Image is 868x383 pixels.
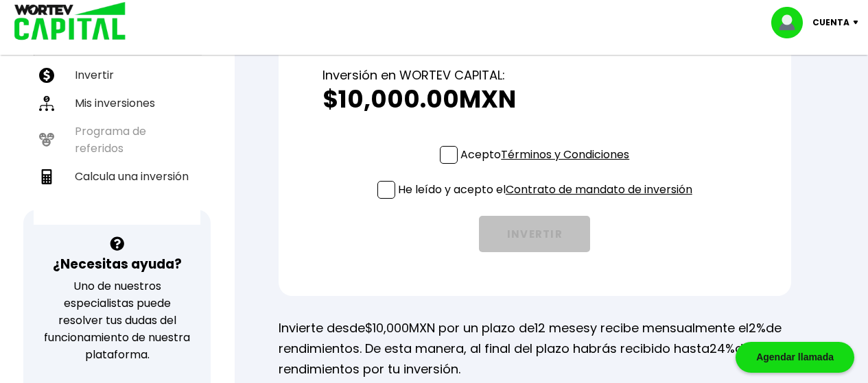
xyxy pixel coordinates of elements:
[749,319,766,336] span: 2%
[365,319,409,336] span: $10,000
[34,89,200,117] a: Mis inversiones
[322,65,747,86] p: Inversión en WORTEV CAPITAL:
[322,86,747,113] h2: $10,000.00 MXN
[279,318,791,380] p: Invierte desde MXN por un plazo de y recibe mensualmente el de rendimientos. De esta manera, al f...
[34,162,200,190] a: Calcula una inversión
[709,340,735,357] span: 24%
[812,12,849,33] p: Cuenta
[460,146,629,163] p: Acepto
[736,342,854,373] div: Agendar llamada
[771,7,812,38] img: profile-image
[53,254,182,274] h3: ¿Necesitas ayuda?
[39,169,54,184] img: calculadora-icon.17d418c4.svg
[479,216,590,252] button: INVERTIR
[535,319,590,336] span: 12 meses
[501,147,629,162] a: Términos y Condiciones
[39,68,54,83] img: invertir-icon.b3b967d7.svg
[849,21,868,25] img: icon-down
[34,61,200,89] a: Invertir
[39,96,54,111] img: inversiones-icon.6695dc30.svg
[398,181,692,198] p: He leído y acepto el
[34,24,200,225] ul: Capital
[506,182,692,197] a: Contrato de mandato de inversión
[41,277,193,363] p: Uno de nuestros especialistas puede resolver tus dudas del funcionamiento de nuestra plataforma.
